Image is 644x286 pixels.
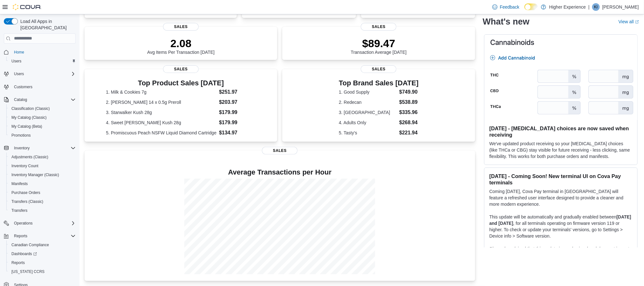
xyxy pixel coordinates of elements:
h2: What's new [483,17,530,27]
input: Dark Mode [524,4,538,10]
dt: 2. Redecan [339,99,397,105]
span: Inventory [11,144,76,152]
a: Reports [9,259,27,267]
span: Home [14,50,24,55]
a: Transfers (Classic) [9,198,46,205]
strong: [DATE] and [DATE] [490,215,631,226]
span: Users [11,70,76,78]
span: Inventory [14,146,30,151]
h3: Top Brand Sales [DATE] [339,79,419,87]
button: Reports [6,258,78,267]
span: Manifests [9,180,76,188]
a: Feedback [490,1,522,13]
button: Users [1,69,78,78]
dt: 1. Good Supply [339,89,397,95]
span: Reports [9,259,76,267]
span: Catalog [14,97,27,102]
button: Home [1,47,78,57]
dd: $179.99 [219,109,256,116]
span: Transfers [11,208,27,213]
span: KI [594,3,598,11]
dt: 2. [PERSON_NAME] 14 x 0.5g Preroll [106,99,216,105]
button: Classification (Classic) [6,104,78,113]
dt: 5. Promiscuous Peach NSFW Liquid Diamond Cartridge [106,130,216,136]
span: Operations [14,221,33,226]
a: Canadian Compliance [9,241,51,249]
button: Catalog [11,96,30,104]
span: Sales [361,23,396,31]
button: Inventory Count [6,161,78,170]
svg: External link [635,20,639,24]
dt: 3. [GEOGRAPHIC_DATA] [339,109,397,116]
dt: 1. Milk & Cookies 7g [106,89,216,95]
button: Promotions [6,131,78,140]
a: Classification (Classic) [9,105,52,112]
div: Transaction Average [DATE] [351,37,407,55]
a: My Catalog (Classic) [9,114,49,121]
dd: $749.90 [399,88,419,96]
button: Purchase Orders [6,188,78,197]
p: Higher Experience [549,3,586,11]
button: Inventory [1,144,78,153]
span: Dashboards [11,251,37,256]
span: Promotions [11,133,31,138]
span: My Catalog (Classic) [9,114,76,121]
a: Promotions [9,132,33,139]
span: Users [11,59,21,64]
a: Purchase Orders [9,189,43,197]
span: Purchase Orders [9,189,76,197]
a: My Catalog (Beta) [9,123,45,130]
button: Users [6,57,78,66]
span: Transfers (Classic) [9,198,76,205]
span: Sales [361,65,396,73]
button: Operations [1,219,78,228]
a: Manifests [9,180,30,188]
span: My Catalog (Beta) [11,124,42,129]
span: [US_STATE] CCRS [11,269,45,274]
span: Inventory Manager (Classic) [9,171,76,179]
span: Reports [11,260,25,265]
span: Inventory Count [11,163,38,168]
button: Transfers [6,206,78,215]
p: We've updated product receiving so your [MEDICAL_DATA] choices (like THCa or CBG) stay visible fo... [490,141,632,160]
button: Inventory Manager (Classic) [6,170,78,179]
button: Customers [1,82,78,91]
button: Reports [1,232,78,240]
button: Manifests [6,179,78,188]
span: Sales [262,147,298,154]
a: Users [9,57,24,65]
span: Inventory Count [9,162,76,170]
a: Adjustments (Classic) [9,153,51,161]
span: Transfers [9,207,76,214]
a: Home [11,48,27,56]
span: Canadian Compliance [9,241,76,249]
span: Customers [14,84,32,89]
dd: $179.99 [219,119,256,126]
span: Users [9,57,76,65]
p: | [588,3,590,11]
p: $89.47 [351,37,407,50]
dd: $203.97 [219,98,256,106]
img: Cova [13,4,41,10]
span: Operations [11,219,76,227]
a: View allExternal link [619,19,639,24]
p: 2.08 [147,37,215,50]
button: Adjustments (Classic) [6,153,78,161]
span: Home [11,48,76,56]
span: Adjustments (Classic) [9,153,76,161]
span: Inventory Manager (Classic) [11,172,59,177]
p: This update will be automatically and gradually enabled between , for all terminals operating on ... [490,214,632,240]
a: [US_STATE] CCRS [9,268,47,275]
em: Please be advised that this update is purely visual and does not impact payment functionality. [490,247,629,258]
span: Promotions [9,132,76,139]
h3: Top Product Sales [DATE] [106,79,256,87]
span: Washington CCRS [9,268,76,275]
h3: [DATE] - Coming Soon! New terminal UI on Cova Pay terminals [490,173,632,186]
button: [US_STATE] CCRS [6,267,78,276]
div: Kevin Ikeno [592,3,600,11]
p: Coming [DATE], Cova Pay terminal in [GEOGRAPHIC_DATA] will feature a refreshed user interface des... [490,189,632,208]
span: Classification (Classic) [11,106,50,111]
a: Inventory Manager (Classic) [9,171,62,179]
button: My Catalog (Beta) [6,122,78,131]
